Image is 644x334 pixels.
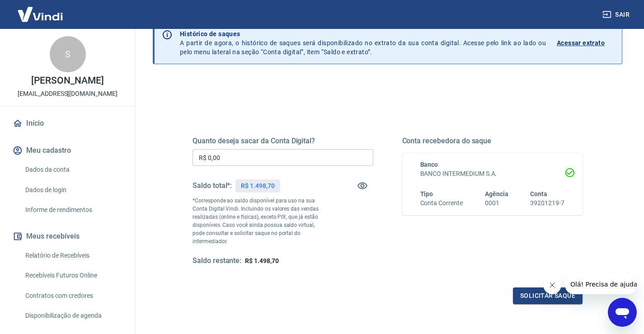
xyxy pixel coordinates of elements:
a: Recebíveis Futuros Online [22,266,124,285]
a: Início [11,113,124,133]
h5: Saldo total*: [193,181,232,190]
a: Relatório de Recebíveis [22,246,124,265]
div: S [50,36,86,72]
p: R$ 1.498,70 [241,181,274,191]
p: [EMAIL_ADDRESS][DOMAIN_NAME] [18,89,118,99]
p: Acessar extrato [557,38,605,47]
button: Meus recebíveis [11,226,124,246]
span: Tipo [420,190,433,198]
p: [PERSON_NAME] [31,76,103,85]
a: Dados da conta [22,160,124,179]
span: Olá! Precisa de ajuda? [5,6,76,14]
span: R$ 1.498,70 [245,257,278,264]
a: Dados de login [22,181,124,199]
a: Contratos com credores [22,287,124,305]
h5: Saldo restante: [193,256,241,266]
h6: 39201219-7 [530,198,564,208]
span: Conta [530,190,547,198]
a: Disponibilização de agenda [22,306,124,325]
a: Informe de rendimentos [22,201,124,219]
span: Banco [420,161,438,168]
a: Acessar extrato [557,29,615,56]
p: *Corresponde ao saldo disponível para uso na sua Conta Digital Vindi. Incluindo os valores das ve... [193,197,328,245]
img: Vindi [11,0,70,28]
button: Sair [601,6,633,23]
iframe: Fechar mensagem [543,276,561,294]
h6: 0001 [485,198,508,208]
p: Histórico de saques [180,29,546,38]
button: Meu cadastro [11,141,124,160]
iframe: Mensagem da empresa [565,274,637,294]
h5: Conta recebedora do saque [402,136,583,146]
p: A partir de agora, o histórico de saques será disponibilizado no extrato da sua conta digital. Ac... [180,29,546,56]
h6: Conta Corrente [420,198,463,208]
iframe: Botão para abrir a janela de mensagens [608,298,637,327]
h6: BANCO INTERMEDIUM S.A. [420,169,565,179]
span: Agência [485,190,508,198]
button: Solicitar saque [513,287,583,304]
h5: Quanto deseja sacar da Conta Digital? [193,136,373,146]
